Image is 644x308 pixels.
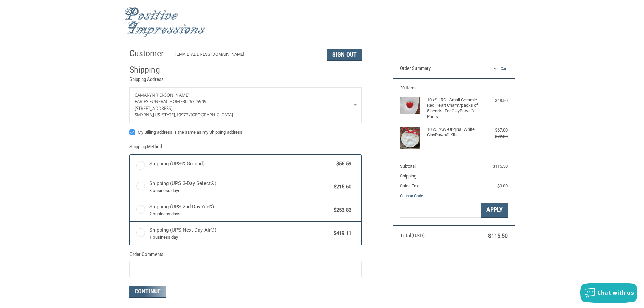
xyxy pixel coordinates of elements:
[149,203,331,217] span: Shipping (UPS 2nd Day Air®)
[327,49,362,61] button: Sign Out
[135,112,153,118] span: SMYRNA,
[129,286,166,298] button: Continue
[149,211,331,217] span: 2 business days
[333,160,352,168] span: $56.59
[481,133,508,140] div: $72.00
[149,226,331,240] span: Shipping (UPS Next Day Air®)
[400,85,508,91] h3: 20 Items
[400,173,416,179] span: Shipping
[130,87,361,123] a: Enter or select a different address
[331,206,352,214] span: $253.83
[135,92,155,98] span: CAMARYN
[191,112,233,118] span: [GEOGRAPHIC_DATA]
[175,51,320,61] div: [EMAIL_ADDRESS][DOMAIN_NAME]
[124,7,206,37] img: Positive Impressions
[497,183,508,188] span: $0.00
[176,112,191,118] span: 19977 /
[183,98,206,104] span: 3026325949
[129,64,169,75] h2: Shipping
[129,48,169,59] h2: Customer
[135,105,172,111] span: [STREET_ADDRESS]
[505,173,508,179] span: --
[400,164,416,169] span: Subtotal
[473,65,508,72] a: Edit Cart
[135,98,183,104] span: FARIES FUNERAL HOME
[129,76,164,87] legend: Shipping Address
[597,289,634,297] span: Chat with us
[427,97,479,119] h4: 10 x SHRC - Small Ceramic Red Heart Charm/packs of 5 hearts. For ClayPaws® Prints
[493,164,508,169] span: $115.50
[481,203,508,218] button: Apply
[400,203,481,218] input: Gift Certificate or Coupon Code
[400,233,425,239] span: Total (USD)
[331,230,352,237] span: $419.11
[400,65,473,72] h3: Order Summary
[481,97,508,104] div: $48.50
[149,160,333,168] span: Shipping (UPS® Ground)
[481,127,508,134] div: $67.00
[129,129,362,135] label: My Billing address is the same as my Shipping address
[149,234,331,241] span: 1 business day
[149,187,331,194] span: 3 business days
[153,112,176,118] span: [US_STATE],
[427,127,479,138] h4: 10 x CPAW-Original White ClayPaws® Kits
[155,92,189,98] span: [PERSON_NAME]
[400,183,419,188] span: Sales Tax
[331,183,352,191] span: $215.60
[129,143,162,154] legend: Shipping Method
[580,283,637,303] button: Chat with us
[400,193,423,198] a: Coupon Code
[488,233,508,239] span: $115.50
[149,180,331,194] span: Shipping (UPS 3-Day Select®)
[129,251,163,262] legend: Order Comments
